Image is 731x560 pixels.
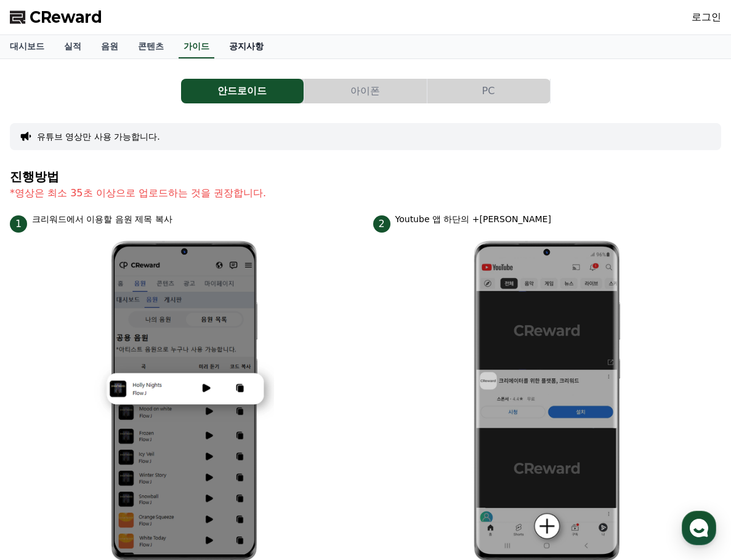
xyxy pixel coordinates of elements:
span: 대화 [113,409,127,419]
p: Youtube 앱 하단의 +[PERSON_NAME] [395,213,551,226]
a: 대화 [81,390,159,421]
button: 아이폰 [304,79,427,103]
h4: 진행방법 [10,170,721,183]
a: 공지사항 [219,35,273,58]
button: 안드로이드 [181,79,304,103]
span: 1 [10,215,27,233]
a: 콘텐츠 [128,35,174,58]
span: 설정 [190,409,205,418]
a: 실적 [54,35,91,58]
button: PC [427,79,550,103]
a: 가이드 [179,35,214,58]
span: 홈 [39,409,46,418]
button: 유튜브 영상만 사용 가능합니다. [37,130,160,143]
a: 설정 [159,390,236,421]
a: 홈 [4,390,81,421]
span: 2 [373,215,390,233]
span: CReward [30,7,102,27]
p: *영상은 최소 35초 이상으로 업로드하는 것을 권장합니다. [10,186,721,201]
a: CReward [10,7,102,27]
a: 아이폰 [304,79,427,103]
a: 음원 [91,35,128,58]
a: 로그인 [692,10,721,25]
a: 안드로이드 [181,79,304,103]
p: 크리워드에서 이용할 음원 제목 복사 [32,213,172,226]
